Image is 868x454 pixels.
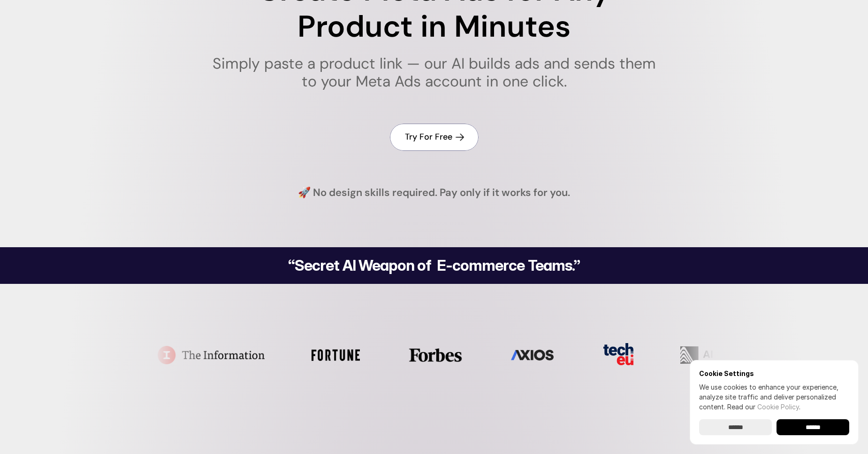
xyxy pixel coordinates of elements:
[727,403,800,411] span: Read our .
[405,131,452,143] h4: Try For Free
[390,124,479,150] a: Try For Free
[264,258,604,273] h2: “Secret AI Weapon of E-commerce Teams.”
[757,403,799,411] a: Cookie Policy
[699,369,849,377] h6: Cookie Settings
[699,382,849,412] p: We use cookies to enhance your experience, analyze site traffic and deliver personalized content.
[206,55,662,91] h1: Simply paste a product link — our AI builds ads and sends them to your Meta Ads account in one cl...
[298,186,570,200] h4: 🚀 No design skills required. Pay only if it works for you.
